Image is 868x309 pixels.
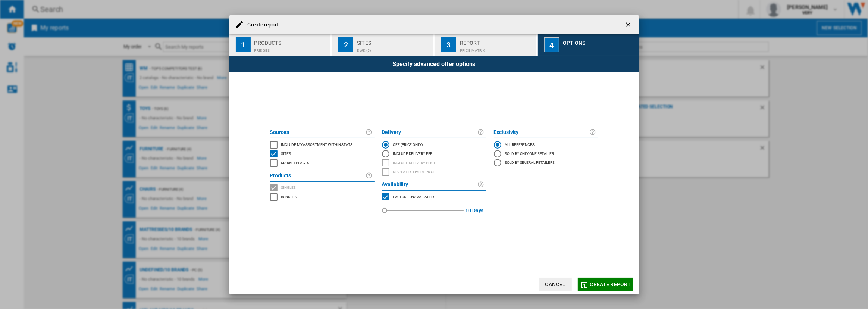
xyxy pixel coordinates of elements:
h4: Create report [244,21,279,29]
md-radio-button: OFF (price only) [382,140,486,149]
div: Sites [357,37,430,45]
md-checkbox: INCLUDE MY SITE [270,140,375,149]
span: Include my assortment within stats [281,141,353,147]
label: Delivery [382,128,477,137]
div: 4 [544,37,559,52]
span: Display delivery price [393,169,436,174]
md-checkbox: MARKETPLACES [270,158,375,168]
span: Marketplaces [281,160,310,165]
span: Bundles [281,194,297,199]
ng-md-icon: getI18NText('BUTTONS.CLOSE_DIALOG') [624,21,633,30]
md-checkbox: SHOW DELIVERY PRICE [382,168,486,177]
label: Sources [270,128,366,137]
span: Exclude unavailables [393,194,436,199]
md-radio-button: Include Delivery Fee [382,149,486,158]
md-radio-button: All references [494,140,598,149]
button: Create report [578,278,633,291]
md-checkbox: INCLUDE DELIVERY PRICE [382,158,486,168]
span: Sites [281,150,291,156]
div: Specify advanced offer options [229,56,639,72]
div: 1 [236,37,251,52]
label: Products [270,171,366,180]
div: Products [254,37,328,45]
div: 3 [441,37,456,52]
button: 1 Products Fridges [229,34,332,56]
button: Cancel [539,278,572,291]
button: getI18NText('BUTTONS.CLOSE_DIALOG') [621,17,636,32]
label: 10 Days [465,202,483,219]
span: Create report [590,281,631,287]
button: 3 Report Price Matrix [435,34,537,56]
md-checkbox: SITES [270,149,375,159]
md-checkbox: BUNDLES [270,192,375,202]
div: Fridges [254,45,328,53]
button: 4 Options [538,34,639,56]
div: Report [460,37,533,45]
span: Include delivery price [393,160,436,165]
label: Exclusivity [494,128,589,137]
md-radio-button: Sold by only one retailer [494,149,598,158]
md-checkbox: MARKETPLACES [382,192,486,202]
div: Options [563,37,636,45]
button: 2 Sites dwk (5) [332,34,434,56]
md-radio-button: Sold by several retailers [494,158,598,167]
div: 2 [338,37,353,52]
div: dwk (5) [357,45,430,53]
label: Availability [382,180,477,189]
md-slider: red [385,202,464,219]
div: Price Matrix [460,45,533,53]
span: Singles [281,184,296,190]
md-checkbox: SINGLE [270,183,375,193]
